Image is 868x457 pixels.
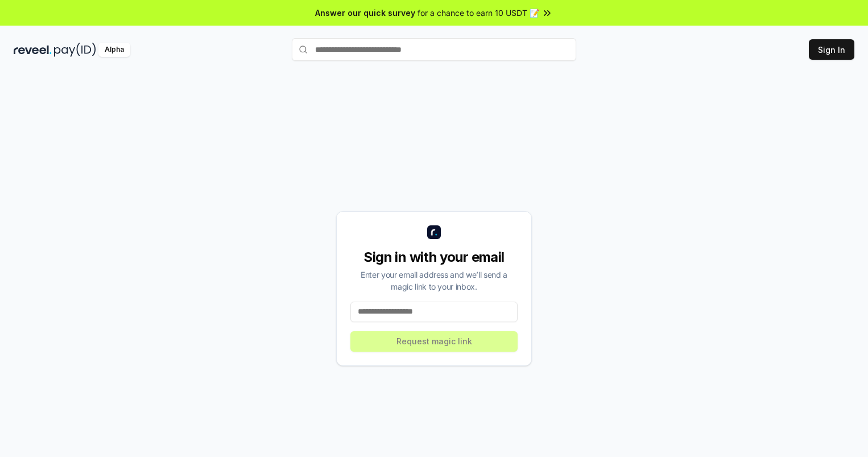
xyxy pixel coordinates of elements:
img: reveel_dark [14,43,52,57]
span: Answer our quick survey [315,7,415,19]
div: Sign in with your email [350,248,518,266]
span: for a chance to earn 10 USDT 📝 [418,7,539,19]
button: Sign In [809,39,854,60]
img: logo_small [427,225,441,239]
div: Alpha [98,43,130,57]
img: pay_id [54,43,96,57]
div: Enter your email address and we’ll send a magic link to your inbox. [350,269,518,293]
